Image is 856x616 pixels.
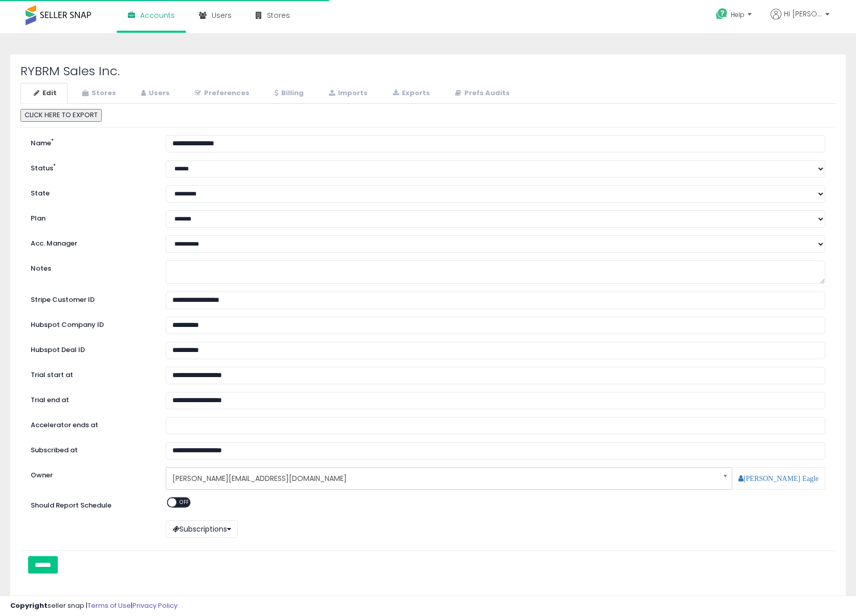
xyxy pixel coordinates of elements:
label: Hubspot Deal ID [23,342,158,355]
label: Hubspot Company ID [23,317,158,330]
a: Stores [69,83,127,104]
span: Stores [267,10,290,20]
label: Should Report Schedule [31,501,111,511]
a: Billing [261,83,314,104]
a: Exports [379,83,441,104]
a: Privacy Policy [132,601,177,610]
a: Prefs Audits [442,83,521,104]
label: Accelerator ends at [23,417,158,430]
a: Users [128,83,181,104]
h2: RYBRM Sales Inc. [20,64,836,78]
a: Terms of Use [87,601,131,610]
span: Users [212,10,232,20]
label: Name [23,135,158,148]
strong: Copyright [10,601,48,610]
label: State [23,185,158,199]
label: Trial start at [23,367,158,380]
a: Preferences [182,83,260,104]
label: Plan [23,210,158,224]
a: Hi [PERSON_NAME] [771,9,829,32]
label: Owner [31,471,53,480]
span: Hi [PERSON_NAME] [784,9,822,19]
div: seller snap | | [10,601,177,611]
label: Notes [23,260,158,274]
button: CLICK HERE TO EXPORT [20,109,102,122]
span: Help [731,10,745,19]
span: Accounts [140,10,175,20]
a: [PERSON_NAME] Eagle [738,475,819,482]
label: Status [23,160,158,173]
a: Edit [20,83,67,104]
label: Trial end at [23,392,158,405]
a: Imports [316,83,378,104]
button: Subscriptions [166,520,238,538]
label: Acc. Manager [23,235,158,249]
span: OFF [176,498,193,507]
span: [PERSON_NAME][EMAIL_ADDRESS][DOMAIN_NAME] [172,470,712,487]
label: Subscribed at [23,442,158,455]
i: Get Help [715,8,728,20]
label: Stripe Customer ID [23,292,158,305]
